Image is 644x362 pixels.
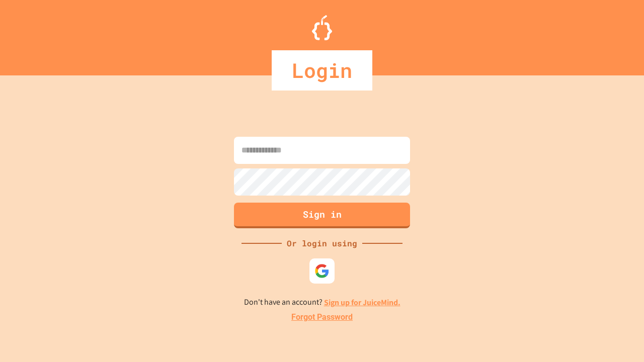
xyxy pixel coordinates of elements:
[272,50,372,90] div: Login
[312,15,332,40] img: Logo.svg
[244,296,400,309] p: Don't have an account?
[234,203,410,228] button: Sign in
[314,263,330,279] img: google-icon.svg
[324,297,400,308] a: Sign up for JuiceMind.
[282,237,362,249] div: Or login using
[291,311,353,323] a: Forgot Password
